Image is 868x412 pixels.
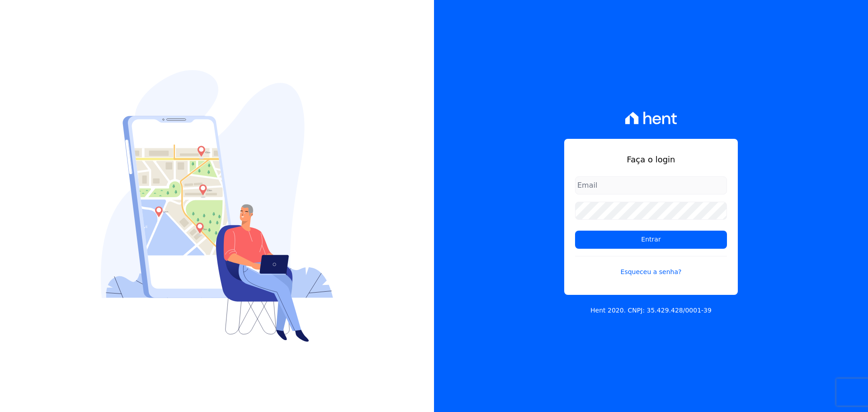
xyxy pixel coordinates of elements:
[575,176,727,194] input: Email
[575,231,727,249] input: Entrar
[590,306,712,315] p: Hent 2020. CNPJ: 35.429.428/0001-39
[575,153,727,166] h1: Faça o login
[575,256,727,277] a: Esqueceu a senha?
[101,70,333,342] img: Login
